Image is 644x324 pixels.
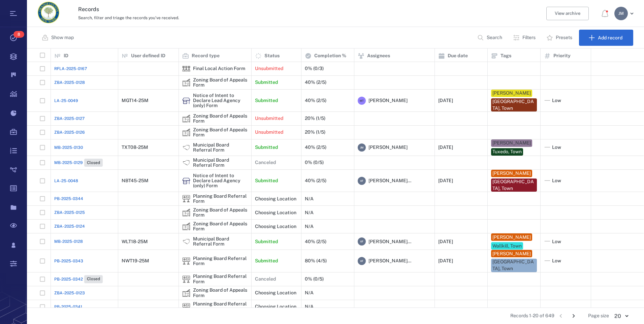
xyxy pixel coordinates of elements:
[54,66,87,72] a: RFLA-2025-0167
[448,53,468,59] p: Due date
[305,98,326,103] div: 40% (2/5)
[193,236,248,247] div: Municipal Board Referral Form
[54,79,85,86] span: ZBA-2025-0128
[305,239,326,244] div: 40% (2/5)
[131,53,165,59] p: User defined ID
[305,178,326,183] div: 40% (2/5)
[556,34,572,41] p: Presets
[54,178,78,184] a: LA-25-0048
[54,238,83,245] span: MB-2025-0128
[193,221,248,232] div: Zoning Board of Appeals Form
[368,258,411,264] span: [PERSON_NAME]...
[54,160,83,166] span: MB-2025-0129
[193,207,248,218] div: Zoning Board of Appeals Form
[54,144,83,151] span: MB-2025-0130
[182,128,190,136] div: Zoning Board of Appeals Form
[54,196,83,202] span: PB-2025-0344
[38,30,79,46] button: Show map
[568,311,579,321] button: Go to next page
[255,97,278,104] p: Submitted
[64,53,68,59] p: ID
[86,160,101,166] span: Closed
[60,5,73,11] span: Help
[492,259,536,272] div: [GEOGRAPHIC_DATA], Town
[438,258,453,263] div: [DATE]
[182,289,190,297] div: Zoning Board of Appeals Form
[182,78,190,87] img: icon Zoning Board of Appeals Form
[255,238,278,245] p: Submitted
[264,53,280,59] p: Status
[305,290,314,295] div: N/A
[542,30,578,46] button: Presets
[54,223,85,229] a: ZBA-2025-0124
[367,53,390,59] p: Assignees
[54,116,85,122] a: ZBA-2025-0127
[255,258,278,264] p: Submitted
[193,93,248,108] div: Notice of Intent to Declare Lead Agency (only) Form
[358,97,366,105] div: M T
[182,195,190,203] div: Planning Board Referral Form
[255,159,276,166] p: Canceled
[193,274,248,284] div: Planning Board Referral Form
[182,208,190,217] img: icon Zoning Board of Appeals Form
[182,115,190,123] div: Zoning Board of Appeals Form
[51,34,74,41] p: Show map
[473,30,508,46] button: Search
[492,149,522,155] div: Tuxedo, Town
[552,258,561,264] span: Low
[255,65,283,72] p: Unsubmitted
[122,145,148,150] div: TXT08-25M
[54,98,78,104] a: LA-25-0049
[368,177,411,184] span: [PERSON_NAME]...
[492,179,536,192] div: [GEOGRAPHIC_DATA], Town
[54,290,85,296] a: ZBA-2025-0123
[305,224,314,229] div: N/A
[492,170,531,177] div: [PERSON_NAME]
[255,303,296,310] p: Choosing Location
[509,30,541,46] button: Filters
[492,234,531,241] div: [PERSON_NAME]
[54,276,83,282] span: PB-2025-0342
[54,258,83,264] span: PB-2025-0343
[510,313,554,319] span: Records 1-20 of 649
[487,34,502,41] p: Search
[193,66,245,71] div: Final Local Action Form
[193,114,248,124] div: Zoning Board of Appeals Form
[54,129,85,135] a: ZBA-2025-0126
[358,143,366,152] div: J M
[193,158,248,168] div: Municipal Board Referral Form
[546,7,589,20] button: View archive
[54,209,85,216] span: ZBA-2025-0125
[438,178,453,183] div: [DATE]
[579,30,633,46] button: Add record
[368,144,408,151] span: [PERSON_NAME]
[552,97,561,104] span: Low
[182,208,190,217] div: Zoning Board of Appeals Form
[13,31,24,38] span: 8
[182,128,190,136] img: icon Zoning Board of Appeals Form
[492,251,531,257] div: [PERSON_NAME]
[438,145,453,150] div: [DATE]
[182,222,190,230] div: Zoning Board of Appeals Form
[182,275,190,283] img: icon Planning Board Referral Form
[554,311,580,321] nav: pagination navigation
[255,115,283,122] p: Unsubmitted
[182,275,190,283] div: Planning Board Referral Form
[368,238,411,245] span: [PERSON_NAME]...
[588,313,609,319] span: Page size
[438,239,453,244] div: [DATE]
[182,289,190,297] img: icon Zoning Board of Appeals Form
[305,277,324,282] div: 0% (0/5)
[54,275,103,283] a: PB-2025-0342Closed
[614,7,628,20] div: J M
[38,2,59,26] a: Go home
[368,97,408,104] span: [PERSON_NAME]
[182,143,190,152] div: Municipal Board Referral Form
[54,304,82,310] a: PB-2025-0341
